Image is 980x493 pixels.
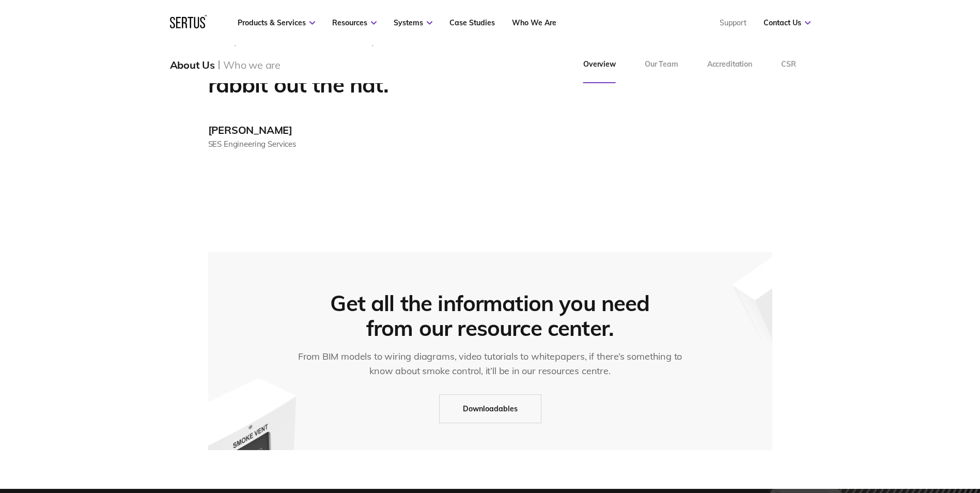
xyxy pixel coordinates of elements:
[208,124,497,136] div: [PERSON_NAME]
[394,18,432,27] a: Systems
[794,373,980,493] iframe: Chat Widget
[208,139,497,149] div: SES Engineering Services
[238,18,315,27] a: Products & Services
[291,349,689,378] div: From BIM models to wiring diagrams, video tutorials to whitepapers, if there’s something to know ...
[323,291,658,341] div: Get all the information you need from our resource center.
[764,18,811,27] a: Contact Us
[767,46,811,83] a: CSR
[170,58,215,71] div: About Us
[223,58,281,71] div: Who we are
[693,46,767,83] a: Accreditation
[332,18,377,27] a: Resources
[449,18,495,27] a: Case Studies
[439,394,541,423] a: Downloadables
[720,18,746,27] a: Support
[630,46,693,83] a: Our Team
[512,18,556,27] a: Who We Are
